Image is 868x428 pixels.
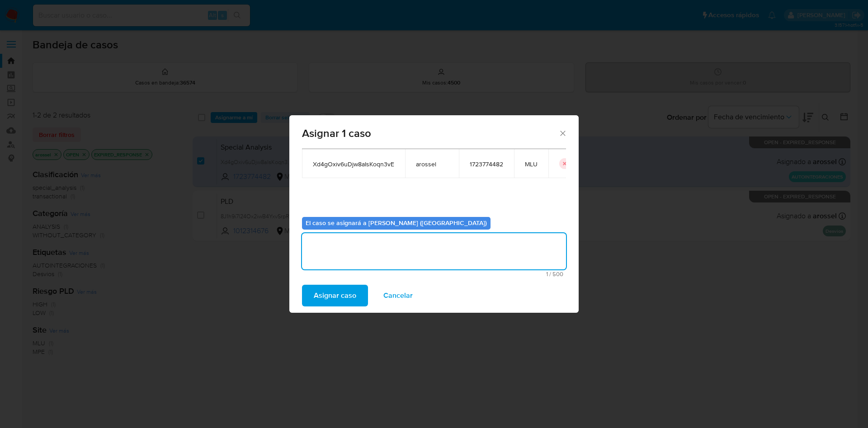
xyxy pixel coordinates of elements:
span: MLU [525,160,538,168]
span: Asignar caso [314,286,356,306]
span: 1723774482 [470,160,503,168]
span: arossel [416,160,448,168]
span: Asignar 1 caso [302,128,558,139]
button: Cerrar ventana [558,129,566,137]
button: Cancelar [372,285,425,306]
span: Cancelar [383,286,413,306]
button: icon-button [559,158,570,169]
button: Asignar caso [302,285,368,306]
b: El caso se asignará a [PERSON_NAME] ([GEOGRAPHIC_DATA]) [306,218,487,227]
span: Máximo 500 caracteres [305,271,563,277]
div: assign-modal [289,115,579,313]
span: Xd4gOxiv6uDjw8aIsKoqn3vE [313,160,394,168]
